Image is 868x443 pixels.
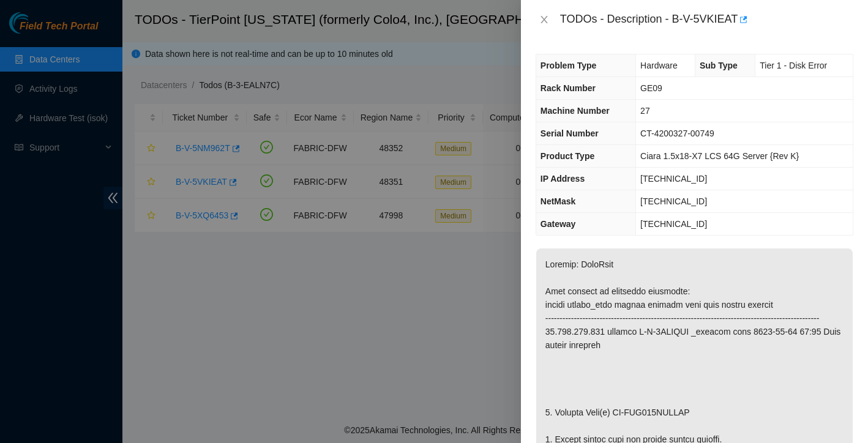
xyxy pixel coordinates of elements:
[640,83,662,93] span: GE09
[640,174,707,184] span: [TECHNICAL_ID]
[760,61,827,70] span: Tier 1 - Disk Error
[541,61,597,70] span: Problem Type
[539,15,549,24] span: close
[560,10,853,29] div: TODOs - Description - B-V-5VKIEAT
[640,128,714,138] span: CT-4200327-00749
[541,151,594,161] span: Product Type
[541,219,576,229] span: Gateway
[640,61,678,70] span: Hardware
[536,14,553,26] button: Close
[640,196,707,206] span: [TECHNICAL_ID]
[700,61,738,70] span: Sub Type
[541,83,596,93] span: Rack Number
[541,128,599,138] span: Serial Number
[640,106,650,116] span: 27
[640,219,707,229] span: [TECHNICAL_ID]
[541,196,576,206] span: NetMask
[541,174,585,184] span: IP Address
[640,151,799,161] span: Ciara 1.5x18-X7 LCS 64G Server {Rev K}
[541,106,610,116] span: Machine Number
